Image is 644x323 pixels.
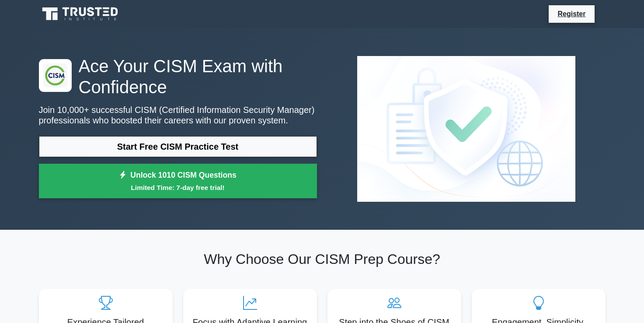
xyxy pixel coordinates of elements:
[39,251,606,267] h2: Why Choose Our CISM Prep Course?
[39,56,317,98] h1: Ace Your CISM Exam with Confidence
[39,136,317,157] a: Start Free CISM Practice Test
[39,164,317,199] a: Unlock 1010 CISM QuestionsLimited Time: 7-day free trial!
[50,183,306,193] small: Limited Time: 7-day free trial!
[39,105,317,126] p: Join 10,000+ successful CISM (Certified Information Security Manager) professionals who boosted t...
[350,49,582,209] img: CISM (Certified Information Security Manager) Preview
[552,8,591,19] a: Register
